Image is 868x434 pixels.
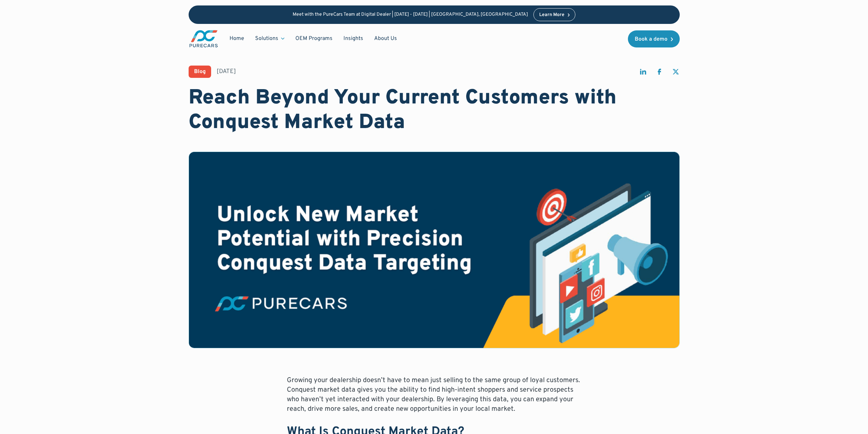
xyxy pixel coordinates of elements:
a: OEM Programs [290,32,338,45]
p: Growing your dealership doesn’t have to mean just selling to the same group of loyal customers. C... [287,376,582,414]
a: share on linkedin [639,68,647,79]
a: Learn More [533,8,576,21]
a: Insights [338,32,369,45]
a: About Us [369,32,402,45]
div: Solutions [250,32,290,45]
div: Solutions [255,35,278,42]
a: Home [224,32,250,45]
div: Book a demo [635,37,667,42]
img: purecars logo [189,29,219,48]
div: [DATE] [217,67,236,76]
p: Meet with the PureCars Team at Digital Dealer | [DATE] - [DATE] | [GEOGRAPHIC_DATA], [GEOGRAPHIC_... [293,12,528,18]
h1: Reach Beyond Your Current Customers with Conquest Market Data [189,86,680,135]
a: main [189,29,219,48]
a: share on twitter [672,68,680,79]
a: Book a demo [628,30,680,47]
div: Blog [194,69,206,74]
div: Learn More [539,13,564,17]
a: share on facebook [655,68,663,79]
